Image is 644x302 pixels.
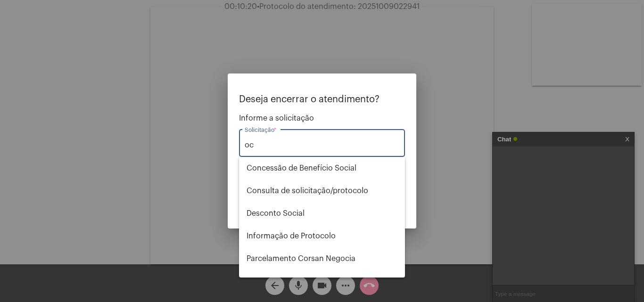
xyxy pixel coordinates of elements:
p: Deseja encerrar o atendimento? [239,94,405,105]
input: Buscar solicitação [245,141,399,149]
span: Parcelamento Corsan Negocia [247,247,397,270]
span: Consulta de solicitação/protocolo [247,180,397,202]
span: Registro de Fatura em Processo de Quitação [247,270,397,293]
span: Informe a solicitação [239,114,405,122]
span: Informação de Protocolo [247,225,397,247]
span: Desconto Social [247,202,397,225]
span: Concessão de Benefício Social [247,157,397,180]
